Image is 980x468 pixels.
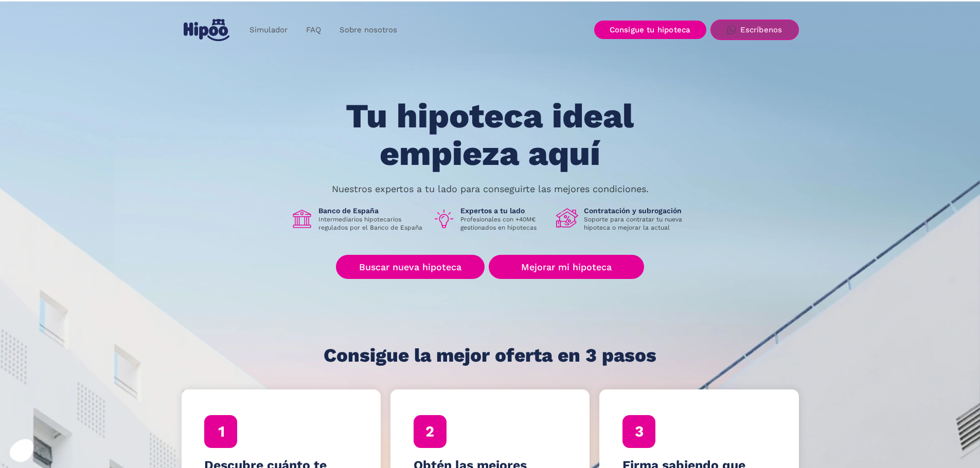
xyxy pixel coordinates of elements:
p: Intermediarios hipotecarios regulados por el Banco de España [318,215,424,232]
p: Soporte para contratar tu nueva hipoteca o mejorar la actual [584,215,690,232]
a: Escríbenos [710,20,799,40]
a: Simulador [240,20,297,40]
a: Mejorar mi hipoteca [489,255,644,279]
a: home [182,15,232,45]
h1: Contratación y subrogación [584,206,690,215]
p: Profesionales con +40M€ gestionados en hipotecas [460,215,548,232]
a: Sobre nosotros [330,20,406,40]
p: Nuestros expertos a tu lado para conseguirte las mejores condiciones. [332,185,649,193]
div: Escríbenos [740,25,782,34]
h1: Expertos a tu lado [460,206,548,215]
a: FAQ [297,20,330,40]
a: Buscar nueva hipoteca [336,255,485,279]
h1: Consigue la mejor oferta en 3 pasos [324,345,656,366]
a: Consigue tu hipoteca [594,21,706,39]
h1: Banco de España [318,206,424,215]
h1: Tu hipoteca ideal empieza aquí [295,98,685,172]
